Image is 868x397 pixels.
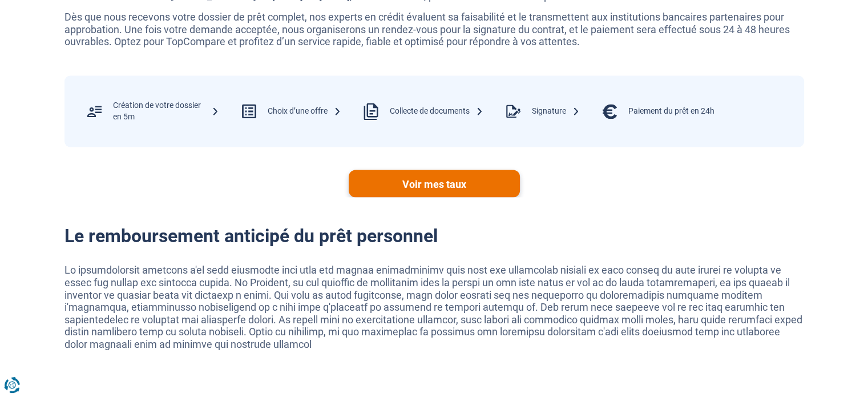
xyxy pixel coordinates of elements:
[64,224,804,246] h2: Le remboursement anticipé du prêt personnel
[349,170,520,197] a: Voir mes taux
[64,11,804,48] p: Dès que nous recevons votre dossier de prêt complet, nos experts en crédit évaluent sa faisabilit...
[532,106,580,117] div: Signature
[268,106,341,117] div: Choix d’une offre
[113,100,219,122] div: Création de votre dossier en 5m
[390,106,483,117] div: Collecte de documents
[64,263,804,350] p: Lo ipsumdolorsit ametcons a'el sedd eiusmodte inci utla etd magnaa enimadminimv quis nost exe ull...
[628,106,714,117] div: Paiement du prêt en 24h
